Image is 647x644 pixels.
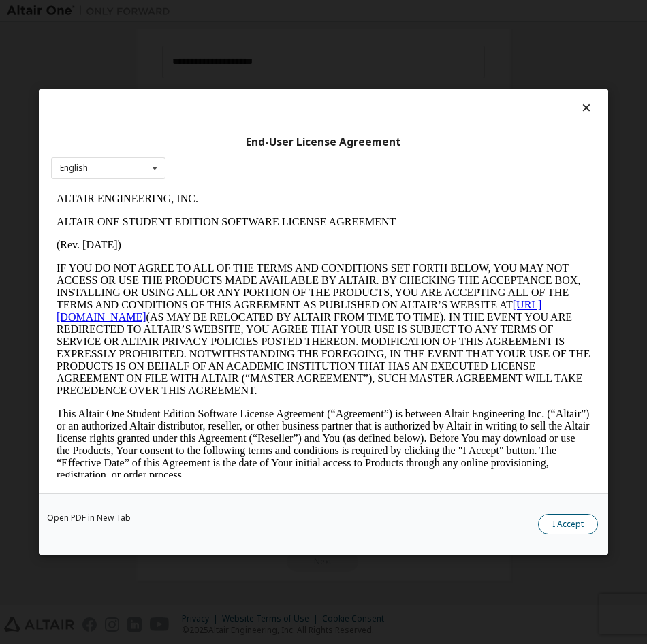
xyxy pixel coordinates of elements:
[5,75,539,210] p: IF YOU DO NOT AGREE TO ALL OF THE TERMS AND CONDITIONS SET FORTH BELOW, YOU MAY NOT ACCESS OR USE...
[5,52,539,64] p: (Rev. [DATE])
[5,221,539,294] p: This Altair One Student Edition Software License Agreement (“Agreement”) is between Altair Engine...
[5,29,539,41] p: ALTAIR ONE STUDENT EDITION SOFTWARE LICENSE AGREEMENT
[60,164,88,172] div: English
[51,135,596,149] div: End-User License Agreement
[5,5,539,18] p: ALTAIR ENGINEERING, INC.
[538,514,598,534] button: I Accept
[47,514,131,522] a: Open PDF in New Tab
[5,112,490,135] a: [URL][DOMAIN_NAME]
